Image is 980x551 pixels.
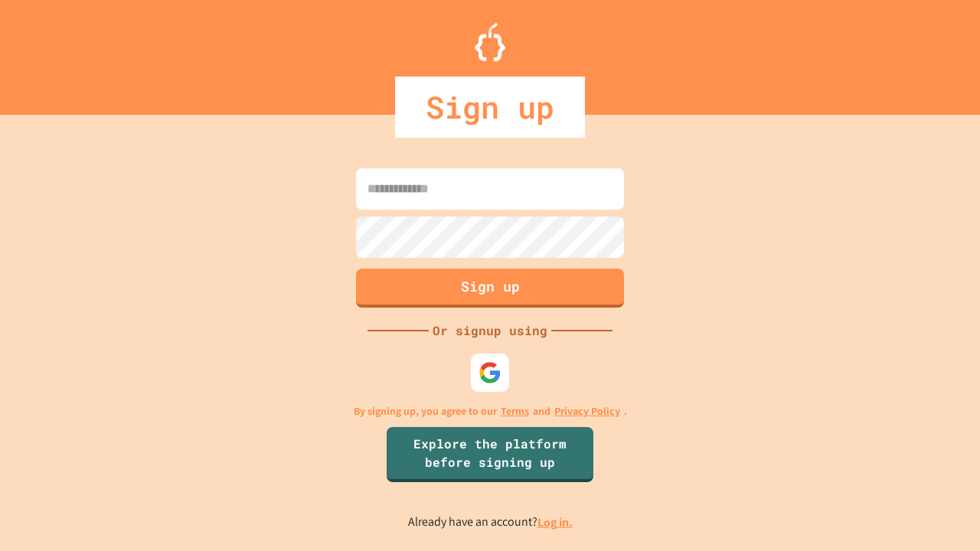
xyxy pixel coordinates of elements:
[554,403,620,419] a: Privacy Policy
[408,513,573,532] p: Already have an account?
[356,269,624,308] button: Sign up
[475,23,505,61] img: Logo.svg
[501,403,529,419] a: Terms
[429,321,551,340] div: Or signup using
[479,361,501,384] img: google-icon.svg
[395,77,585,138] div: Sign up
[387,427,593,482] a: Explore the platform before signing up
[537,514,573,530] a: Log in.
[354,403,627,419] p: By signing up, you agree to our and .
